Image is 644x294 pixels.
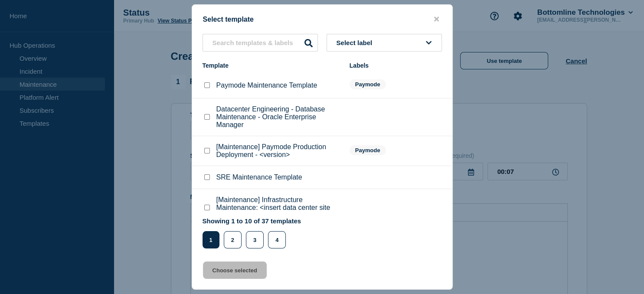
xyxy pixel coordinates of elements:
span: Paymode [350,145,386,155]
input: [Maintenance] Paymode Production Deployment - <version> checkbox [204,148,210,154]
div: Select template [192,15,452,23]
input: [Maintenance] Infrastructure Maintenance: <insert data center site code(s)> <brief description> c... [204,205,210,210]
button: close button [432,15,441,23]
div: Labels [350,62,442,69]
p: Paymode Maintenance Template [216,82,317,89]
p: Showing 1 to 10 of 37 templates [203,217,301,225]
input: Datacenter Engineering - Database Maintenance - Oracle Enterprise Manager checkbox [204,114,210,120]
button: 2 [224,231,242,248]
p: [Maintenance] Infrastructure Maintenance: <insert data center site code(s)> <brief description> [216,196,341,219]
button: Choose selected [203,261,267,279]
input: SRE Maintenance Template checkbox [204,174,210,180]
button: 4 [268,231,286,248]
div: Template [203,62,341,69]
p: Datacenter Engineering - Database Maintenance - Oracle Enterprise Manager [216,105,341,129]
button: Select label [327,34,442,52]
input: Search templates & labels [203,34,318,52]
button: 1 [203,231,219,248]
button: 3 [246,231,264,248]
p: [Maintenance] Paymode Production Deployment - <version> [216,143,341,159]
span: Paymode [350,79,386,89]
span: Select label [337,39,376,46]
input: Paymode Maintenance Template checkbox [204,82,210,88]
p: SRE Maintenance Template [216,173,302,181]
